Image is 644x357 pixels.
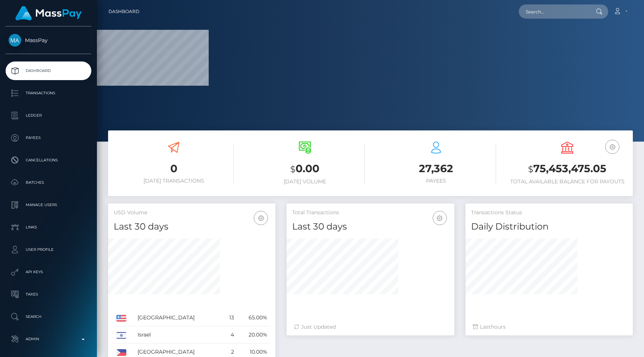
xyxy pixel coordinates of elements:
h5: USD Volume [114,209,270,217]
a: Dashboard [6,61,91,80]
h6: [DATE] Volume [245,178,365,185]
p: Cancellations [9,155,88,166]
a: Admin [6,330,91,348]
div: Just Updated [294,323,446,331]
td: [GEOGRAPHIC_DATA] [135,309,222,326]
p: Ledger [9,110,88,121]
p: Admin [9,334,88,345]
p: Dashboard [9,65,88,76]
small: $ [528,164,533,174]
p: Taxes [9,289,88,300]
span: MassPay [6,37,91,44]
td: 65.00% [237,309,270,326]
td: Israel [135,326,222,344]
h6: [DATE] Transactions [114,178,234,184]
p: Search [9,311,88,322]
img: MassPay Logo [15,6,82,20]
td: 20.00% [237,326,270,344]
small: $ [290,164,296,174]
a: Ledger [6,106,91,125]
td: 4 [222,326,237,344]
h3: 27,362 [376,161,496,176]
a: Dashboard [108,4,139,19]
h3: 0 [114,161,234,176]
a: Manage Users [6,196,91,214]
h4: Last 30 days [292,220,448,233]
h3: 75,453,475.05 [507,161,627,177]
h4: Daily Distribution [471,220,627,233]
a: Search [6,307,91,326]
p: User Profile [9,244,88,255]
input: Search... [519,4,589,19]
img: PH.png [116,349,126,356]
p: Manage Users [9,199,88,211]
h5: Total Transactions [292,209,448,217]
h6: Total Available Balance for Payouts [507,178,627,185]
div: Last hours [473,323,625,331]
a: Transactions [6,84,91,102]
h4: Last 30 days [114,220,270,233]
img: US.png [116,315,126,322]
a: Links [6,218,91,237]
a: User Profile [6,240,91,259]
a: API Keys [6,263,91,281]
p: API Keys [9,266,88,278]
p: Links [9,222,88,233]
h3: 0.00 [245,161,365,177]
img: IL.png [116,332,126,339]
img: MassPay [9,34,21,47]
a: Taxes [6,285,91,304]
a: Payees [6,129,91,147]
a: Batches [6,173,91,192]
a: Cancellations [6,151,91,170]
h5: Transactions Status [471,209,627,217]
p: Payees [9,132,88,143]
h6: Payees [376,178,496,184]
p: Transactions [9,88,88,99]
p: Batches [9,177,88,188]
td: 13 [222,309,237,326]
